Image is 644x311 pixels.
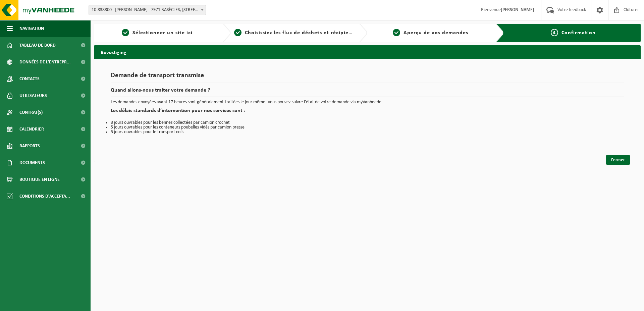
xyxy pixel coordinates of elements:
span: 4 [551,29,558,36]
span: Rapports [19,138,40,154]
span: Boutique en ligne [19,171,60,188]
span: Navigation [19,20,44,37]
span: Sélectionner un site ici [132,30,193,36]
a: 1Sélectionner un site ici [97,29,217,37]
span: 1 [122,29,129,36]
a: 3Aperçu de vos demandes [371,29,491,37]
h2: Les délais standards d’intervention pour nos services sont : [111,108,624,117]
li: 3 jours ouvrables pour les bennes collectées par camion crochet [111,120,624,125]
h1: Demande de transport transmise [111,72,624,83]
span: Utilisateurs [19,87,47,104]
a: 2Choisissiez les flux de déchets et récipients [234,29,354,37]
a: Fermer [606,155,630,165]
span: Calendrier [19,121,44,138]
span: Contrat(s) [19,104,43,121]
li: 5 jours ouvrables pour le transport colis [111,130,624,135]
h2: Quand allons-nous traiter votre demande ? [111,88,624,97]
span: Documents [19,154,45,171]
p: Les demandes envoyées avant 17 heures sont généralement traitées le jour même. Vous pouvez suivre... [111,100,624,105]
span: Choisissiez les flux de déchets et récipients [245,30,357,36]
span: Conditions d'accepta... [19,188,70,205]
strong: [PERSON_NAME] [501,7,534,12]
span: 10-838800 - LEBOURGEOIS ERIC E.M - 7971 BASÈCLES, RUE DES CARRIÈRES 30 [89,5,206,15]
li: 5 jours ouvrables pour les conteneurs poubelles vidés par camion presse [111,125,624,130]
span: Données de l'entrepr... [19,54,71,70]
span: 3 [393,29,400,36]
span: Aperçu de vos demandes [404,30,468,36]
span: 2 [234,29,241,36]
h2: Bevestiging [94,45,641,58]
span: Contacts [19,70,40,87]
span: Confirmation [561,30,596,36]
span: Tableau de bord [19,37,56,54]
